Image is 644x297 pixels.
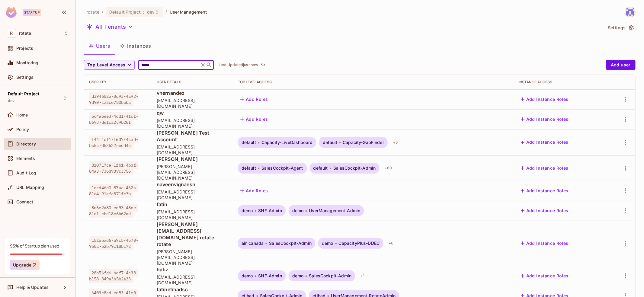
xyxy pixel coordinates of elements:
[518,206,571,216] button: Add Instance Roles
[165,9,167,15] li: /
[16,75,34,80] span: Settings
[157,97,228,109] span: [EMAIL_ADDRESS][DOMAIN_NAME]
[157,189,228,200] span: [EMAIL_ADDRESS][DOMAIN_NAME]
[157,80,228,85] div: User Details
[358,271,367,281] div: + 1
[157,117,228,129] span: [EMAIL_ADDRESS][DOMAIN_NAME]
[109,9,141,15] span: Default Project
[89,236,138,250] span: 152e5ad6-a9c5-4570-950a-52b79c18bc72
[16,285,49,290] span: Help & Updates
[238,114,271,124] button: Add Roles
[170,9,207,15] span: User Management
[518,271,571,281] button: Add Instance Roles
[238,94,271,104] button: Add Roles
[89,184,138,198] span: 1ecd46d0-87ac-462a-81d4-91afc871fe3b
[23,9,41,16] div: Startup
[157,249,228,266] span: [PERSON_NAME][EMAIL_ADDRESS][DOMAIN_NAME]
[518,186,571,196] button: Add Instance Roles
[219,62,258,67] p: Last Updated just now
[89,136,138,149] span: f44f1df1-f637-4cad-bc5c-d53622eedd4c
[157,110,228,116] span: qw
[292,273,304,278] span: demo
[157,221,228,247] span: [PERSON_NAME][EMAIL_ADDRESS][DOMAIN_NAME] rotate rotate
[242,166,256,171] span: default
[89,269,138,283] span: 28b56fd6-bcf7-4c38-b158-349a3b5b2a33
[242,208,253,213] span: demo
[16,46,33,51] span: Projects
[242,241,264,246] span: air_canada
[261,62,266,68] span: refresh
[606,60,636,70] button: Add user
[625,7,635,17] img: yoongjia@letsrotate.com
[115,38,156,53] button: Instances
[16,113,28,117] span: Home
[518,138,571,147] button: Add Instance Roles
[157,129,228,143] span: [PERSON_NAME] Test Account
[8,98,14,103] span: dev
[16,60,39,65] span: Monitoring
[89,80,147,85] div: User Key
[89,112,138,126] span: 5c4a6ee3-4cdf-4fcf-b693-defca2c9b26f
[10,243,59,249] div: 95% of Startup plan used
[16,185,44,190] span: URL Mapping
[147,9,155,15] span: dev
[157,201,228,208] span: fatin
[16,200,33,204] span: Connect
[86,9,99,15] span: the active workspace
[6,7,17,18] img: SReyMgAAAABJRU5ErkJggg==
[259,61,267,69] button: refresh
[157,274,228,286] span: [EMAIL_ADDRESS][DOMAIN_NAME]
[258,61,267,69] span: Click to refresh data
[84,38,115,53] button: Users
[605,23,636,33] button: Settings
[157,266,228,273] span: hafiz
[10,260,40,270] button: Upgrade
[518,94,571,104] button: Add Instance Roles
[157,181,228,188] span: naveenvignaesh
[157,209,228,220] span: [EMAIL_ADDRESS][DOMAIN_NAME]
[157,164,228,181] span: [PERSON_NAME][EMAIL_ADDRESS][DOMAIN_NAME]
[8,91,39,96] span: Default Project
[261,140,312,145] span: Capacity-LiveDashboard
[313,166,328,171] span: default
[339,241,380,246] span: CapacityPlus-DDEC
[16,142,36,146] span: Directory
[16,127,29,132] span: Policy
[157,156,228,162] span: [PERSON_NAME]
[87,61,125,69] span: Top Level Access
[258,273,282,278] span: SNF-Admin
[84,60,135,70] button: Top Level Access
[391,138,400,147] div: + 5
[102,9,103,15] li: /
[309,273,351,278] span: SalesCockpit-Admin
[292,208,304,213] span: demo
[19,31,31,36] span: Workspace: rotate
[242,273,253,278] span: demo
[84,22,135,32] button: All Tenants
[16,156,35,161] span: Elements
[261,166,303,171] span: SalesCockpit-Agent
[16,171,36,175] span: Audit Log
[157,90,228,96] span: vhernandez
[518,80,602,85] div: Instance Access
[238,186,271,196] button: Add Roles
[7,29,16,37] span: R
[89,92,138,106] span: d394652a-0c93-4a92-9d90-1a2ce780baba
[89,161,138,175] span: 810717ce-1fb1-4bdf-84a3-736d989c3756
[386,238,396,248] div: + 6
[242,140,256,145] span: default
[518,163,571,173] button: Add Instance Roles
[157,286,228,293] span: fatinetihadsc
[269,241,312,246] span: SalesCockpit-Admin
[143,10,145,14] span: :
[343,140,384,145] span: Capacity-GapFinder
[238,80,509,85] div: Top Level Access
[157,144,228,155] span: [EMAIL_ADDRESS][DOMAIN_NAME]
[382,163,394,173] div: + 69
[518,238,571,248] button: Add Instance Roles
[322,241,333,246] span: demo
[309,208,360,213] span: UserManagement-Admin
[333,166,376,171] span: SalesCockpit-Admin
[258,208,282,213] span: SNF-Admin
[323,140,337,145] span: default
